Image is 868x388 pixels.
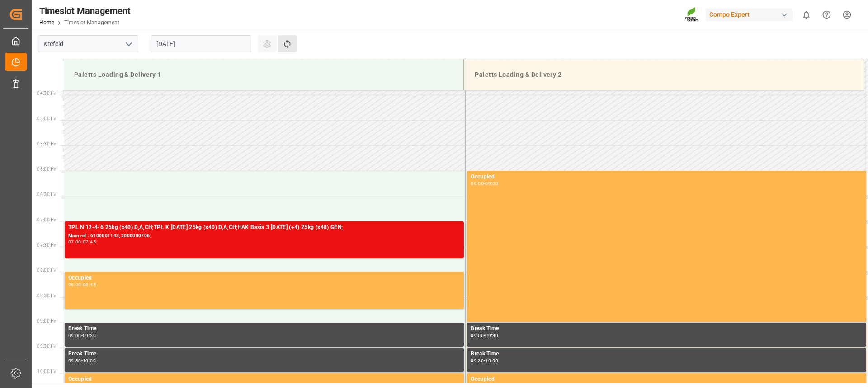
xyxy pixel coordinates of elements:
button: open menu [122,37,135,51]
span: 08:00 Hr [37,268,56,273]
div: 06:00 [471,182,484,186]
div: Occupied [471,173,863,182]
div: - [81,240,83,244]
div: - [81,283,83,287]
span: 05:00 Hr [37,116,56,121]
div: 08:45 [83,283,96,287]
input: Type to search/select [38,35,138,52]
span: 07:00 Hr [37,217,56,222]
div: Break Time [471,324,863,333]
div: Occupied [68,375,460,384]
div: Compo Expert [706,8,793,21]
span: 06:00 Hr [37,167,56,172]
div: 08:00 [68,283,81,287]
span: 09:00 Hr [37,318,56,323]
div: 07:45 [83,240,96,244]
div: Occupied [68,274,460,283]
div: Occupied [471,375,863,384]
span: 10:00 Hr [37,369,56,374]
div: Break Time [471,350,863,359]
div: - [484,359,485,363]
div: 09:30 [83,333,96,337]
button: Compo Expert [706,6,796,23]
span: 06:30 Hr [37,192,56,197]
a: Home [39,19,54,26]
div: Timeslot Management [39,4,131,18]
div: 09:30 [68,359,81,363]
button: show 0 new notifications [796,5,816,25]
span: 07:30 Hr [37,243,56,248]
div: Paletts Loading & Delivery 2 [471,66,857,83]
div: - [81,333,83,337]
div: - [484,333,485,337]
span: 05:30 Hr [37,141,56,146]
div: 09:00 [471,333,484,337]
div: Break Time [68,324,460,333]
div: 09:30 [485,333,498,337]
span: 09:30 Hr [37,344,56,349]
div: 09:30 [471,359,484,363]
button: Help Center [816,5,837,25]
div: 09:00 [485,182,498,186]
div: Main ref : 6100001143, 2000000706; [68,232,460,240]
div: 10:00 [83,359,96,363]
div: Paletts Loading & Delivery 1 [71,66,456,83]
img: Screenshot%202023-09-29%20at%2010.02.21.png_1712312052.png [685,7,699,23]
div: TPL N 12-4-6 25kg (x40) D,A,CH;TPL K [DATE] 25kg (x40) D,A,CH;HAK Basis 3 [DATE] (+4) 25kg (x48) ... [68,223,460,232]
span: 08:30 Hr [37,293,56,298]
div: 07:00 [68,240,81,244]
div: - [81,359,83,363]
div: 10:00 [485,359,498,363]
div: - [484,182,485,186]
div: 09:00 [68,333,81,337]
span: 04:30 Hr [37,91,56,96]
input: DD.MM.YYYY [151,35,251,52]
div: Break Time [68,350,460,359]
